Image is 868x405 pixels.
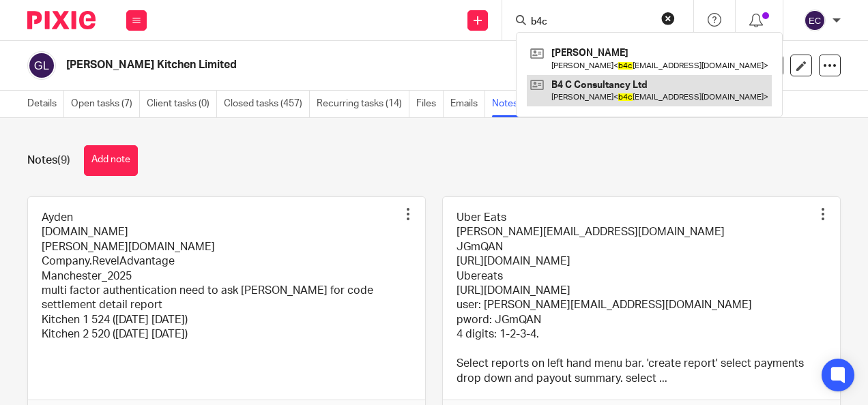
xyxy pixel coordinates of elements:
[27,91,64,117] a: Details
[147,91,217,117] a: Client tasks (0)
[57,155,70,166] span: (9)
[27,51,56,80] img: svg%3E
[84,145,138,176] button: Add note
[450,91,485,117] a: Emails
[416,91,444,117] a: Files
[317,91,409,117] a: Recurring tasks (14)
[27,11,96,29] img: Pixie
[661,12,675,25] button: Clear
[492,91,538,117] a: Notes (9)
[71,91,140,117] a: Open tasks (7)
[530,16,652,29] input: Search
[224,91,310,117] a: Closed tasks (457)
[27,153,70,168] h1: Notes
[804,10,826,31] img: svg%3E
[66,58,537,72] h2: [PERSON_NAME] Kitchen Limited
